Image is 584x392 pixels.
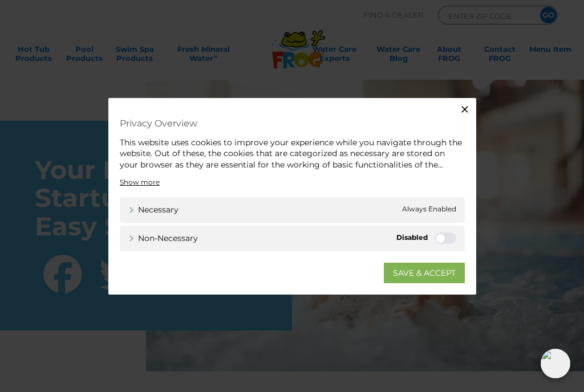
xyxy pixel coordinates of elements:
[384,263,465,283] a: SAVE & ACCEPT
[120,137,465,170] div: This website uses cookies to improve your experience while you navigate through the website. Out ...
[402,204,456,216] span: Always Enabled
[128,232,198,244] a: Non-necessary
[128,204,179,216] a: Necessary
[120,177,160,187] a: Show more
[120,115,465,131] h4: Privacy Overview
[541,349,570,378] img: openIcon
